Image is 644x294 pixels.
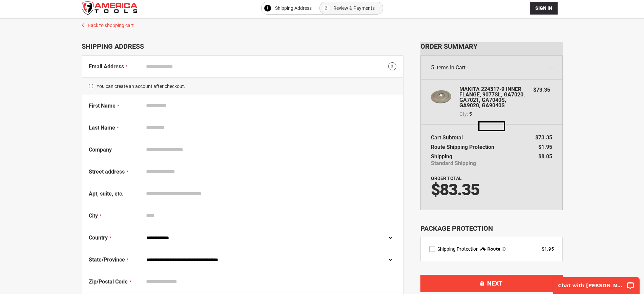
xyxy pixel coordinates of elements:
span: Apt, suite, etc. [89,190,124,197]
div: route shipping protection selector element [429,246,554,252]
span: Company [89,146,112,153]
span: State/Province [89,256,125,263]
span: Zip/Postal Code [89,278,128,285]
a: Back to shopping cart [75,19,569,29]
span: Street address [89,168,125,175]
iframe: LiveChat chat widget [549,273,644,294]
span: First Name [89,103,116,109]
span: 2 [325,4,327,12]
div: $1.95 [542,246,554,252]
span: Email Address [89,63,124,70]
span: City [89,212,98,219]
img: America Tools [82,1,138,15]
button: Sign In [530,2,558,15]
div: Package Protection [420,224,563,233]
span: 1 [266,4,269,12]
span: Sign In [535,5,552,11]
span: Country [89,234,108,241]
div: Shipping Address [82,42,403,50]
img: Loading... [478,121,505,131]
span: Next [487,280,502,287]
span: Shipping Protection [437,246,479,252]
span: You can create an account after checkout. [82,77,403,95]
button: Next [420,275,563,292]
span: Review & Payments [333,4,375,12]
span: Last Name [89,125,115,131]
span: Learn more [502,247,506,251]
span: Shipping Address [275,4,312,12]
a: store logo [82,1,138,15]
